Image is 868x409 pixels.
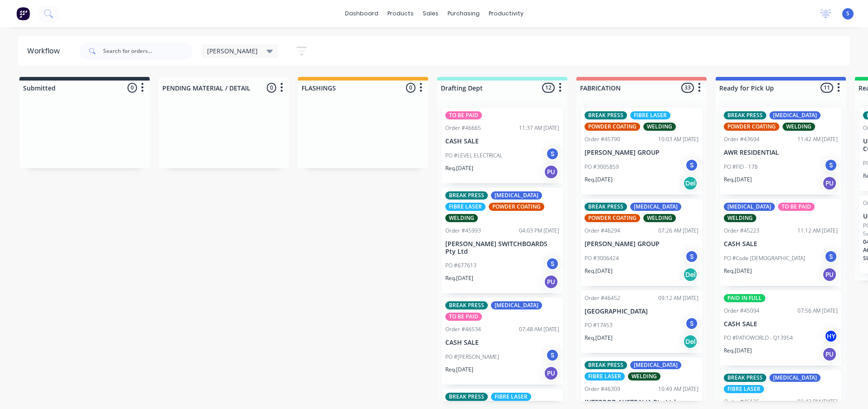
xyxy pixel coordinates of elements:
div: BREAK PRESS [724,374,766,382]
div: BREAK PRESS [585,361,627,369]
div: BREAK PRESS [585,111,627,119]
p: PO #LEVEL ELECTRICAL [445,152,502,160]
p: [PERSON_NAME] GROUP [585,149,698,157]
div: Order #46125 [724,398,759,406]
div: 07:48 AM [DATE] [519,325,559,333]
div: POWDER COATING [585,214,640,222]
div: Order #46665 [445,124,481,132]
div: S [685,250,698,263]
div: Order #46452 [585,294,620,302]
div: Order #45094 [724,307,759,315]
p: Req. [DATE] [724,176,752,184]
p: PO #PATIOWORLD - Q13954 [724,334,793,342]
p: CASH SALE [445,138,559,145]
div: [MEDICAL_DATA]TO BE PAIDWELDINGOrder #4522311:12 AM [DATE]CASH SALEPO #Code [DEMOGRAPHIC_DATA]SRe... [720,199,841,286]
div: BREAK PRESS [585,203,627,211]
div: Order #45993 [445,227,481,235]
div: Order #45790 [585,135,620,143]
div: PU [544,165,558,179]
div: 07:56 AM [DATE] [797,307,838,315]
p: CASH SALE [445,339,559,347]
div: POWDER COATING [489,203,544,211]
div: TO BE PAID [445,111,482,119]
p: Req. [DATE] [585,334,613,342]
span: [PERSON_NAME] [207,46,258,56]
p: PO #3006424 [585,254,619,262]
div: TO BE PAIDOrder #4666511:37 AM [DATE]CASH SALEPO #LEVEL ELECTRICALSReq.[DATE]PU [442,108,563,183]
div: PU [822,176,837,190]
div: S [546,348,559,362]
p: Req. [DATE] [445,366,473,374]
div: FIBRE LASER [491,393,531,401]
div: [MEDICAL_DATA] [769,111,821,119]
a: dashboard [340,7,383,20]
div: Order #4645209:12 AM [DATE][GEOGRAPHIC_DATA]PO #17453SReq.[DATE]Del [581,290,702,353]
div: BREAK PRESS[MEDICAL_DATA]FIBRE LASERPOWDER COATINGWELDINGOrder #4599304:03 PM [DATE][PERSON_NAME]... [442,188,563,294]
p: CASH SALE [724,320,838,328]
div: S [685,158,698,172]
div: WELDING [628,372,660,380]
input: Search for orders... [103,42,193,60]
div: 11:12 AM [DATE] [797,227,838,235]
p: CASH SALE [724,240,838,248]
div: WELDING [643,214,676,222]
div: BREAK PRESSFIBRE LASERPOWDER COATINGWELDINGOrder #4579010:03 AM [DATE][PERSON_NAME] GROUPPO #3005... [581,108,702,195]
div: BREAK PRESS[MEDICAL_DATA]TO BE PAIDOrder #4653407:48 AM [DATE]CASH SALEPO #[PERSON_NAME]SReq.[DAT... [442,298,563,385]
div: PU [822,267,837,282]
div: PAID IN FULL [724,294,765,302]
div: S [546,147,559,161]
div: Del [683,267,698,282]
div: BREAK PRESS [445,301,488,309]
div: purchasing [443,7,484,20]
div: [MEDICAL_DATA] [630,361,681,369]
div: TO BE PAID [778,203,815,211]
p: PO #[PERSON_NAME] [445,353,499,361]
div: Order #46534 [445,325,481,333]
div: FIBRE LASER [445,203,486,211]
div: BREAK PRESS[MEDICAL_DATA]POWDER COATINGWELDINGOrder #4369411:42 AM [DATE]AWR RESIDENTIALPO #FID -... [720,108,841,195]
p: Req. [DATE] [445,164,473,172]
div: 10:03 AM [DATE] [658,135,698,143]
div: 10:49 AM [DATE] [658,385,698,393]
div: S [824,158,838,172]
p: PO #17453 [585,321,613,329]
p: Req. [DATE] [724,267,752,275]
div: 07:26 AM [DATE] [658,227,698,235]
div: [MEDICAL_DATA] [769,374,821,382]
div: products [383,7,418,20]
div: Order #45223 [724,227,759,235]
div: WELDING [445,214,478,222]
p: Req. [DATE] [585,267,613,275]
div: Workflow [27,46,64,57]
div: POWDER COATING [724,123,779,131]
div: 09:12 AM [DATE] [658,294,698,302]
div: S [546,257,559,271]
div: [MEDICAL_DATA] [491,191,542,200]
div: Del [683,334,698,349]
div: BREAK PRESS [445,393,488,401]
div: 04:03 PM [DATE] [519,227,559,235]
p: Req. [DATE] [445,274,473,282]
div: BREAK PRESS [724,111,766,119]
p: [PERSON_NAME] SWITCHBOARDS Pty Ltd [445,240,559,256]
p: PO #FID - 178 [724,163,758,171]
div: [MEDICAL_DATA] [491,301,542,309]
div: Del [683,176,698,190]
div: 11:37 AM [DATE] [519,124,559,132]
div: Order #46294 [585,227,620,235]
p: Req. [DATE] [724,347,752,355]
div: [MEDICAL_DATA] [724,203,775,211]
div: PAID IN FULLOrder #4509407:56 AM [DATE]CASH SALEPO #PATIOWORLD - Q13954HYReq.[DATE]PU [720,290,841,366]
p: [PERSON_NAME] GROUP [585,240,698,248]
div: PU [544,275,558,289]
div: BREAK PRESS[MEDICAL_DATA]POWDER COATINGWELDINGOrder #4629407:26 AM [DATE][PERSON_NAME] GROUPPO #3... [581,199,702,286]
div: HY [824,329,838,343]
div: WELDING [783,123,815,131]
div: Order #46309 [585,385,620,393]
p: PO #3005859 [585,163,619,171]
div: POWDER COATING [585,123,640,131]
div: Order #43694 [724,135,759,143]
div: TO BE PAID [445,313,482,321]
div: 11:42 AM [DATE] [797,135,838,143]
div: WELDING [643,123,676,131]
